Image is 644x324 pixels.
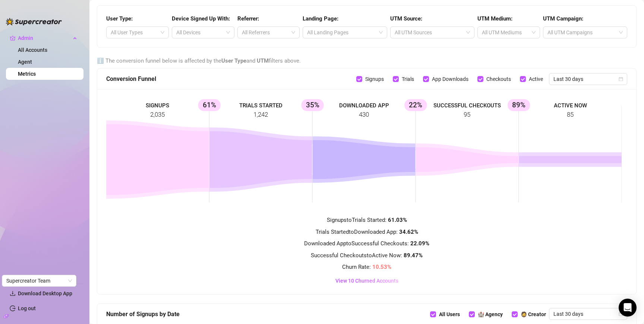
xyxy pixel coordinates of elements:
a: Metrics [18,71,36,77]
strong: 61.03 % [388,217,407,223]
strong: User Type: [106,15,133,22]
span: download [10,290,16,296]
span: Checkouts [483,75,514,83]
span: Trials Started to Downloaded App : [316,229,418,235]
span: build [4,314,9,319]
span: Supercreator Team [6,275,72,286]
strong: 89.47 % [404,252,423,259]
strong: User Type [221,57,246,64]
strong: 10.53 % [372,264,391,270]
button: View 10 Churned Accounts [332,276,401,285]
span: App Downloads [429,75,471,83]
strong: 34.62 % [399,229,418,235]
span: calendar [619,77,623,81]
strong: UTM Campaign: [543,15,583,22]
img: logo-BBDzfeDw.svg [6,18,62,25]
span: Churn Rate: [342,264,391,270]
span: 🧔 Creator [518,310,549,318]
div: The conversion funnel below is affected by the and filters above. [97,57,637,66]
strong: Landing Page: [303,15,338,22]
a: All Accounts [18,47,47,53]
span: Trials [399,75,417,83]
strong: UTM [257,57,269,64]
a: Log out [18,305,36,311]
span: Signups [362,75,387,83]
span: Last 30 days [553,73,623,85]
span: Successful Checkouts to Active Now : [311,252,423,259]
strong: UTM Source: [390,15,422,22]
span: All Users [436,310,463,318]
span: crown [10,35,16,41]
span: Last 30 days [553,308,623,320]
strong: Referrer: [237,15,259,22]
strong: Device Signed Up With: [172,15,230,22]
span: info [97,57,104,64]
span: Admin [18,32,71,44]
span: Active [526,75,546,83]
div: Conversion Funnel [106,74,356,84]
span: View 10 Churned Accounts [335,278,398,284]
div: Open Intercom Messenger [619,299,637,317]
span: Signups to Trials Started : [327,217,407,223]
span: 🏰 Agency [475,310,506,318]
strong: UTM Medium: [477,15,512,22]
span: Download Desktop App [18,290,72,296]
span: Downloaded App to Successful Checkouts : [304,240,429,247]
a: Agent [18,59,32,65]
span: Number of Signups by Date [106,309,180,319]
strong: 22.09 % [410,240,429,247]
